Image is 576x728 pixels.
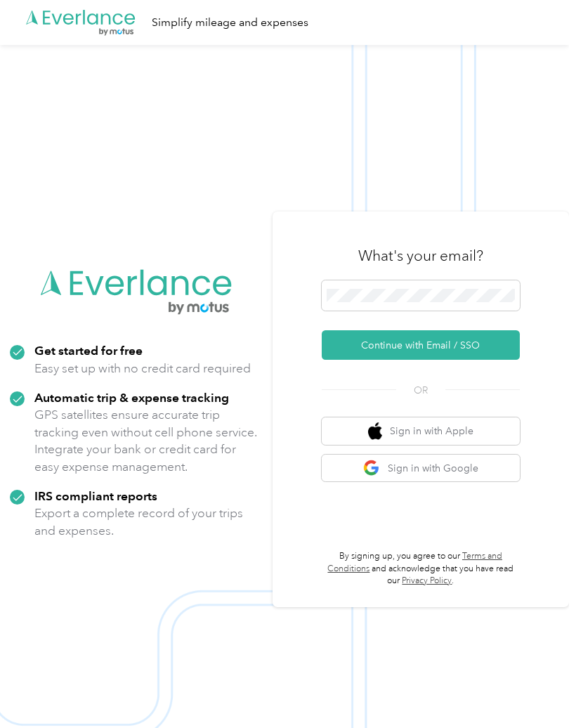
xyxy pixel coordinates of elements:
a: Terms and Conditions [327,551,502,574]
p: Easy set up with no credit card required [34,360,251,377]
p: GPS satellites ensure accurate trip tracking even without cell phone service. Integrate your bank... [34,406,263,475]
span: OR [396,383,445,398]
img: google logo [363,460,381,477]
div: Simplify mileage and expenses [152,14,308,32]
strong: Automatic trip & expense tracking [34,390,229,405]
img: apple logo [368,422,382,440]
strong: IRS compliant reports [34,488,157,503]
button: apple logoSign in with Apple [322,417,520,445]
a: Privacy Policy [402,576,452,586]
p: Export a complete record of your trips and expenses. [34,505,263,539]
button: google logoSign in with Google [322,455,520,482]
button: Continue with Email / SSO [322,330,520,360]
p: By signing up, you agree to our and acknowledge that you have read our . [322,550,520,587]
h3: What's your email? [358,246,483,266]
strong: Get started for free [34,343,143,358]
